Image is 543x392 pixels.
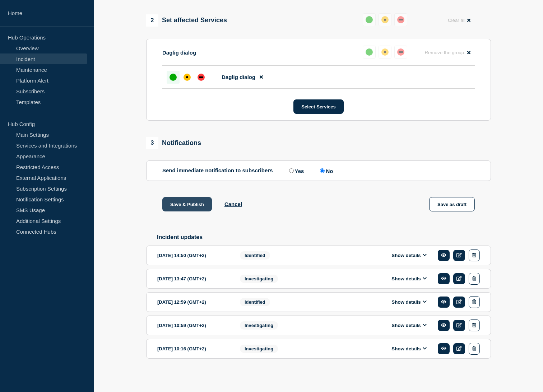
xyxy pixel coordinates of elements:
[287,167,304,174] label: Yes
[444,13,475,27] button: Clear all
[397,48,404,56] div: down
[420,46,475,60] button: Remove the group
[146,137,201,149] div: Notifications
[157,249,229,261] div: [DATE] 14:50 (GMT+2)
[240,298,270,306] span: Identified
[394,46,407,59] button: down
[397,16,404,23] div: down
[366,48,373,56] div: up
[289,168,294,173] input: Yes
[157,234,491,241] h2: Incident updates
[363,13,376,26] button: up
[146,137,158,149] span: 3
[222,74,255,80] span: Daglig dialog
[389,252,429,258] button: Show details
[389,299,429,305] button: Show details
[389,276,429,282] button: Show details
[162,197,212,211] button: Save & Publish
[389,322,429,328] button: Show details
[157,296,229,308] div: [DATE] 12:59 (GMT+2)
[157,319,229,331] div: [DATE] 10:59 (GMT+2)
[162,50,196,56] p: Daglig dialog
[184,74,191,81] div: affected
[318,167,333,174] label: No
[381,16,389,23] div: affected
[162,167,273,174] p: Send immediate notification to subscribers
[240,275,278,283] span: Investigating
[162,167,475,174] div: Send immediate notification to subscribers
[157,273,229,285] div: [DATE] 13:47 (GMT+2)
[146,14,227,27] div: Set affected Services
[363,46,376,59] button: up
[240,345,278,353] span: Investigating
[198,74,205,81] div: down
[146,14,158,27] span: 2
[379,46,391,59] button: affected
[170,74,177,81] div: up
[389,346,429,352] button: Show details
[293,99,343,114] button: Select Services
[394,13,407,26] button: down
[240,321,278,330] span: Investigating
[381,48,389,56] div: affected
[320,168,325,173] input: No
[424,50,464,55] span: Remove the group
[429,197,475,211] button: Save as draft
[366,16,373,23] div: up
[157,343,229,355] div: [DATE] 10:16 (GMT+2)
[224,201,242,207] button: Cancel
[379,13,391,26] button: affected
[240,251,270,260] span: Identified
